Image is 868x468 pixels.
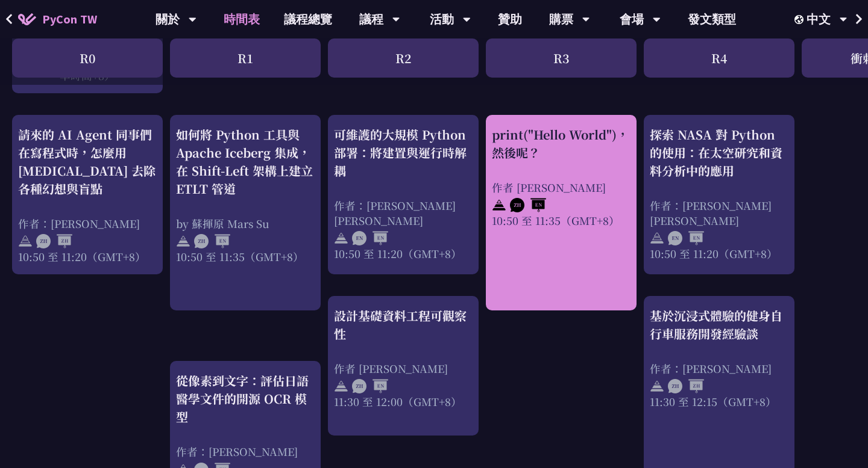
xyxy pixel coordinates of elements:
[650,379,664,393] img: svg+xml;base64,PHN2ZyB4bWxucz0iaHR0cDovL3d3dy53My5vcmcvMjAwMC9zdmciIHdpZHRoPSIyNCIgaGVpZ2h0PSIyNC...
[334,126,473,264] a: 可維護的大規模 Python 部署：將建置與運行時解耦 作者：[PERSON_NAME] [PERSON_NAME] 10:50 至 11:20（GMT+8）
[224,11,260,26] font: 時間表
[18,249,146,264] font: 10:50 至 11:20（GMT+8）
[688,11,736,26] font: 發文類型
[334,198,456,228] font: 作者：[PERSON_NAME] [PERSON_NAME]
[176,249,304,264] font: 10:50 至 11:35（GMT+8）
[650,126,782,179] font: 探索 NASA 對 Python 的使用：在太空研究和資料分析中的應用
[176,234,190,248] img: svg+xml;base64,PHN2ZyB4bWxucz0iaHR0cDovL3d3dy53My5vcmcvMjAwMC9zdmciIHdpZHRoPSIyNCIgaGVpZ2h0PSIyNC...
[334,231,348,245] img: svg+xml;base64,PHN2ZyB4bWxucz0iaHR0cDovL3d3dy53My5vcmcvMjAwMC9zdmciIHdpZHRoPSIyNCIgaGVpZ2h0PSIyNC...
[176,444,298,459] font: 作者：[PERSON_NAME]
[18,126,157,264] a: 請來的 AI Agent 同事們在寫程式時，怎麼用 [MEDICAL_DATA] 去除各種幻想與盲點 作者：[PERSON_NAME] 10:50 至 11:20（GMT+8）
[492,198,506,212] img: svg+xml;base64,PHN2ZyB4bWxucz0iaHR0cDovL3d3dy53My5vcmcvMjAwMC9zdmciIHdpZHRoPSIyNCIgaGVpZ2h0PSIyNC...
[395,49,411,67] font: R2
[492,180,606,195] font: 作者 [PERSON_NAME]
[668,231,704,245] img: ENEN.5a408d1.svg
[18,126,157,198] div: 請來的 AI Agent 同事們在寫程式時，怎麼用 [MEDICAL_DATA] 去除各種幻想與盲點
[36,234,72,248] img: ZHZH.38617ef.svg
[668,379,704,393] img: ZHZH.38617ef.svg
[650,394,776,409] font: 11:30 至 12:15（GMT+8）
[711,49,727,67] font: R4
[334,126,467,179] font: 可維護的大規模 Python 部署：將建置與運行時解耦
[334,307,467,342] font: 設計基礎資料工程可觀察性
[334,307,473,425] a: 設計基礎資料工程可觀察性 作者 [PERSON_NAME] 11:30 至 12:00（GMT+8）
[650,126,788,264] a: 探索 NASA 對 Python 的使用：在太空研究和資料分析中的應用 作者：[PERSON_NAME] [PERSON_NAME] 10:50 至 11:20（GMT+8）
[334,379,348,393] img: svg+xml;base64,PHN2ZyB4bWxucz0iaHR0cDovL3d3dy53My5vcmcvMjAwMC9zdmciIHdpZHRoPSIyNCIgaGVpZ2h0PSIyNC...
[80,49,95,67] font: R0
[492,126,631,162] div: print("Hello World")，然後呢？
[18,13,36,25] img: PyCon TW 2025 首頁圖標
[650,198,772,228] font: 作者：[PERSON_NAME] [PERSON_NAME]
[794,15,807,24] img: 區域設定圖標
[194,234,230,248] img: ZHEN.371966e.svg
[334,246,462,261] font: 10:50 至 11:20（GMT+8）
[176,126,315,300] a: 如何將 Python 工具與 Apache Iceberg 集成，在 Shift-Left 架構上建立 ETLT 管道 by 蘇揮原 Mars Su 10:50 至 11:35（GMT+8）
[650,307,788,343] div: 基於沉浸式體驗的健身自行車服務開發經驗談
[553,49,569,67] font: R3
[6,4,109,34] a: PyCon TW
[176,372,309,425] font: 從像素到文字：評估日語醫學文件的開源 OCR 模型
[492,126,631,300] a: print("Hello World")，然後呢？ 作者 [PERSON_NAME] 10:50 至 11:35（GMT+8）
[18,216,140,231] font: 作者：[PERSON_NAME]
[650,231,664,245] img: svg+xml;base64,PHN2ZyB4bWxucz0iaHR0cDovL3d3dy53My5vcmcvMjAwMC9zdmciIHdpZHRoPSIyNCIgaGVpZ2h0PSIyNC...
[334,394,462,409] font: 11:30 至 12:00（GMT+8）
[334,361,448,376] font: 作者 [PERSON_NAME]
[176,126,313,197] font: 如何將 Python 工具與 Apache Iceberg 集成，在 Shift-Left 架構上建立 ETLT 管道
[176,216,315,231] div: by 蘇揮原 Mars Su
[650,246,778,261] font: 10:50 至 11:20（GMT+8）
[650,361,772,376] font: 作者：[PERSON_NAME]
[18,234,33,248] img: svg+xml;base64,PHN2ZyB4bWxucz0iaHR0cDovL3d3dy53My5vcmcvMjAwMC9zdmciIHdpZHRoPSIyNCIgaGVpZ2h0PSIyNC...
[237,49,253,67] font: R1
[510,198,546,212] img: ZHEN.371966e.svg
[807,11,831,26] font: 中文
[42,11,97,26] font: PyCon TW
[492,213,620,228] font: 10:50 至 11:35（GMT+8）
[352,231,388,245] img: ENEN.5a408d1.svg
[352,379,388,393] img: ZHEN.371966e.svg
